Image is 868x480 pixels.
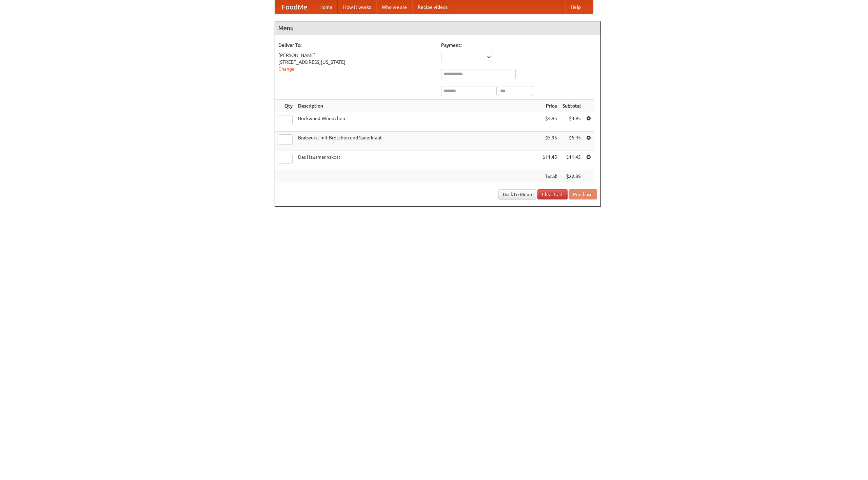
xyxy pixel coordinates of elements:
[275,21,600,35] h4: Menu
[569,189,597,199] button: Purchase
[278,52,434,59] div: [PERSON_NAME]
[540,100,560,112] th: Price
[275,100,295,112] th: Qty
[412,0,453,14] a: Recipe videos
[338,0,376,14] a: How it works
[540,170,560,183] th: Total:
[537,189,568,199] a: Clear Cart
[560,100,584,112] th: Subtotal
[560,170,584,183] th: $22.35
[540,112,560,132] td: $4.95
[441,42,597,49] h5: Payment:
[376,0,412,14] a: Who we are
[560,151,584,170] td: $11.45
[295,151,540,170] td: Das Hausmannskost
[295,112,540,132] td: Bockwurst Würstchen
[278,42,434,49] h5: Deliver To:
[540,132,560,151] td: $5.95
[278,59,434,65] div: [STREET_ADDRESS][US_STATE]
[295,132,540,151] td: Bratwurst mit Brötchen und Sauerkraut
[565,0,586,14] a: Help
[275,0,314,14] a: FoodMe
[560,132,584,151] td: $5.95
[314,0,338,14] a: Home
[498,189,536,199] a: Back to Menu
[295,100,540,112] th: Description
[540,151,560,170] td: $11.45
[560,112,584,132] td: $4.95
[278,66,295,72] a: Change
